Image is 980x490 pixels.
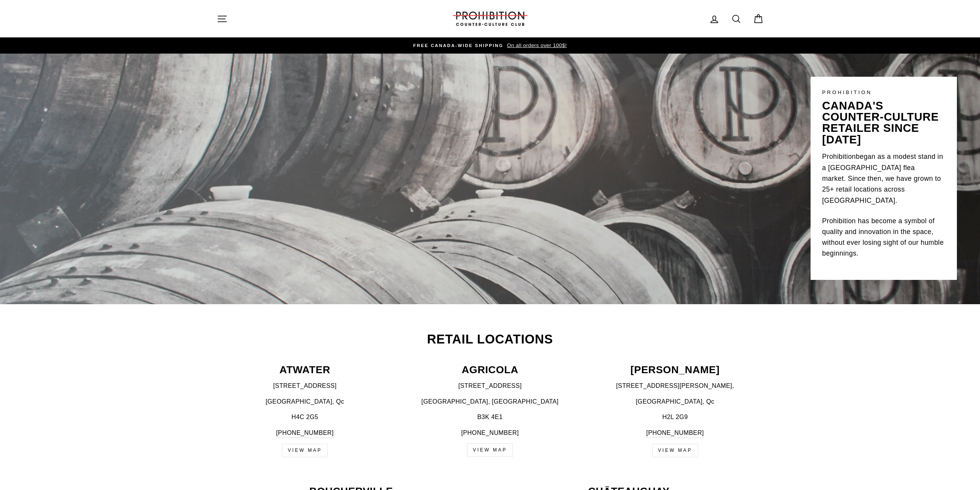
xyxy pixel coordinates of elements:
[822,100,945,145] p: canada's counter-culture retailer since [DATE]
[217,365,394,375] p: ATWATER
[282,444,328,457] a: VIEW MAP
[402,381,578,391] p: [STREET_ADDRESS]
[217,412,394,422] p: H4C 2G5
[822,88,945,96] p: PROHIBITION
[822,151,856,162] a: Prohibition
[822,216,945,259] p: Prohibition has become a symbol of quality and innovation in the space, without ever losing sight...
[217,381,394,391] p: [STREET_ADDRESS]
[276,428,334,438] a: [PHONE_NUMBER]
[467,443,513,457] a: VIEW MAP
[646,428,704,438] a: [PHONE_NUMBER]
[402,397,578,407] p: [GEOGRAPHIC_DATA], [GEOGRAPHIC_DATA]
[219,41,762,50] a: FREE CANADA-WIDE SHIPPING On all orders over 100$!
[402,365,578,375] p: AGRICOLA
[452,12,529,26] img: PROHIBITION COUNTER-CULTURE CLUB
[402,412,578,422] p: B3K 4E1
[587,397,764,407] p: [GEOGRAPHIC_DATA], Qc
[822,151,945,206] p: began as a modest stand in a [GEOGRAPHIC_DATA] flea market. Since then, we have grown to 25+ reta...
[652,444,698,457] a: view map
[587,381,764,391] p: [STREET_ADDRESS][PERSON_NAME],
[413,43,503,48] span: FREE CANADA-WIDE SHIPPING
[217,333,764,346] h2: Retail Locations
[587,412,764,422] p: H2L 2G9
[217,397,394,407] p: [GEOGRAPHIC_DATA], Qc
[505,42,566,48] span: On all orders over 100$!
[402,428,578,438] p: [PHONE_NUMBER]
[587,365,764,375] p: [PERSON_NAME]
